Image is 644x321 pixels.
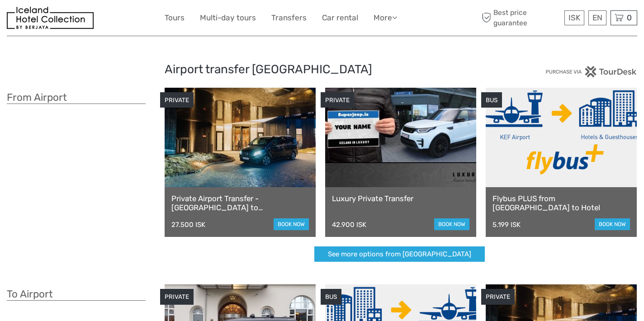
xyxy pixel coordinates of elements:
[274,218,309,230] a: book now
[434,218,469,230] a: book now
[7,7,94,29] img: 481-8f989b07-3259-4bb0-90ed-3da368179bdc_logo_small.jpg
[160,289,194,305] div: PRIVATE
[625,13,633,22] span: 0
[332,194,469,203] a: Luxury Private Transfer
[314,246,485,262] a: See more options from [GEOGRAPHIC_DATA]
[7,288,146,301] h3: To Airport
[481,289,515,305] div: PRIVATE
[481,92,502,108] div: BUS
[171,221,205,229] div: 27.500 ISK
[480,8,563,28] span: Best price guarantee
[492,194,630,212] a: Flybus PLUS from [GEOGRAPHIC_DATA] to Hotel
[7,91,146,104] h3: From Airport
[492,221,521,229] div: 5.199 ISK
[588,10,606,25] div: EN
[595,218,630,230] a: book now
[271,11,307,24] a: Transfers
[332,221,366,229] div: 42.900 ISK
[321,289,341,305] div: BUS
[165,62,480,77] h2: Airport transfer [GEOGRAPHIC_DATA]
[200,11,256,24] a: Multi-day tours
[545,66,637,77] img: PurchaseViaTourDesk.png
[160,92,194,108] div: PRIVATE
[165,11,185,24] a: Tours
[322,11,358,24] a: Car rental
[321,92,354,108] div: PRIVATE
[171,194,309,212] a: Private Airport Transfer - [GEOGRAPHIC_DATA] to [GEOGRAPHIC_DATA]
[374,11,397,24] a: More
[568,13,580,22] span: ISK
